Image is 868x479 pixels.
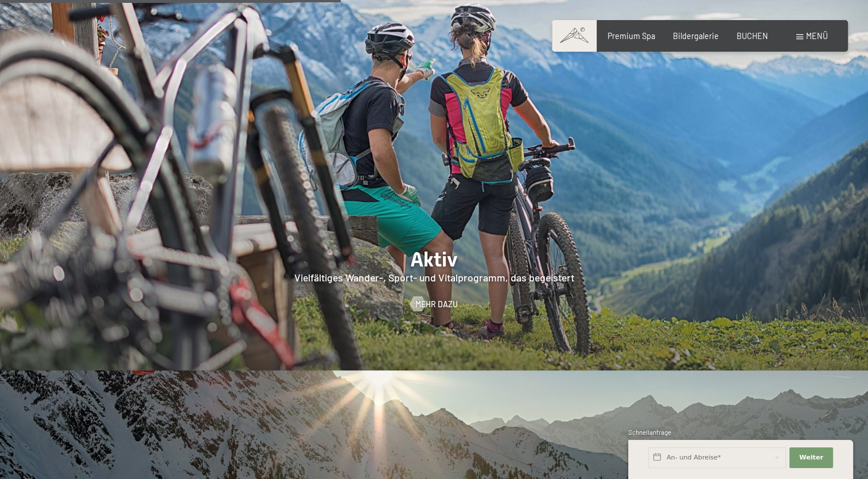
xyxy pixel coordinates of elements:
a: Premium Spa [608,31,655,41]
a: BUCHEN [737,31,768,41]
span: Schnellanfrage [628,428,671,436]
span: Mehr dazu [415,298,458,310]
span: Weiter [799,453,823,462]
span: Menü [806,31,828,41]
a: Mehr dazu [410,298,458,310]
button: Weiter [789,447,833,468]
a: Bildergalerie [673,31,719,41]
